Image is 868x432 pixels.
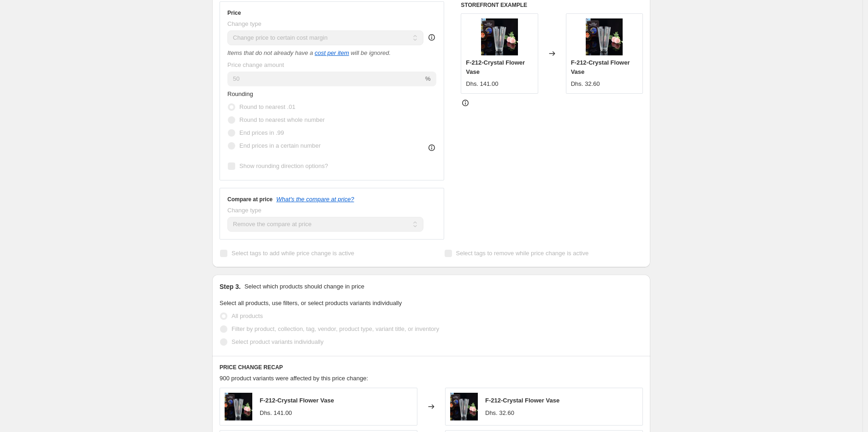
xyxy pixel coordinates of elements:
h2: Step 3. [220,282,241,291]
span: Round to nearest .01 [239,103,295,110]
span: F-212-Crystal Flower Vase [466,59,525,75]
button: What's the compare at price? [276,196,354,203]
span: Change type [227,20,262,27]
span: All products [232,312,263,319]
img: DSHP2047-1HC-4_80x.jpg [450,393,478,420]
span: Filter by product, collection, tag, vendor, product type, variant title, or inventory [232,325,439,332]
span: Select all products, use filters, or select products variants individually [220,300,402,306]
span: End prices in .99 [239,129,284,136]
h6: PRICE CHANGE RECAP [220,364,643,371]
div: Dhs. 32.60 [485,408,514,418]
span: F-212-Crystal Flower Vase [260,397,334,404]
span: F-212-Crystal Flower Vase [485,397,559,404]
span: % [425,75,431,82]
span: Show rounding direction options? [239,162,328,169]
h3: Price [227,9,241,17]
i: Items that do not already have a [227,49,313,56]
span: F-212-Crystal Flower Vase [571,59,630,75]
div: help [427,33,436,42]
div: Dhs. 141.00 [466,79,498,89]
span: End prices in a certain number [239,142,321,149]
span: Select tags to add while price change is active [232,250,354,257]
div: Dhs. 141.00 [260,408,292,418]
div: Dhs. 32.60 [571,79,600,89]
span: 900 product variants were affected by this price change: [220,375,368,382]
span: Round to nearest whole number [239,116,325,123]
span: Select product variants individually [232,338,323,345]
span: Select tags to remove while price change is active [456,250,589,257]
input: 50 [227,72,423,86]
span: Rounding [227,90,253,97]
i: will be ignored. [351,49,391,56]
span: Change type [227,207,262,214]
p: Select which products should change in price [244,282,364,291]
a: cost per item [315,49,349,56]
h6: STOREFRONT EXAMPLE [461,1,643,9]
h3: Compare at price [227,196,273,203]
img: DSHP2047-1HC-4_80x.jpg [225,393,252,420]
img: DSHP2047-1HC-4_80x.jpg [481,18,518,55]
span: Price change amount [227,61,284,68]
img: DSHP2047-1HC-4_80x.jpg [586,18,623,55]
